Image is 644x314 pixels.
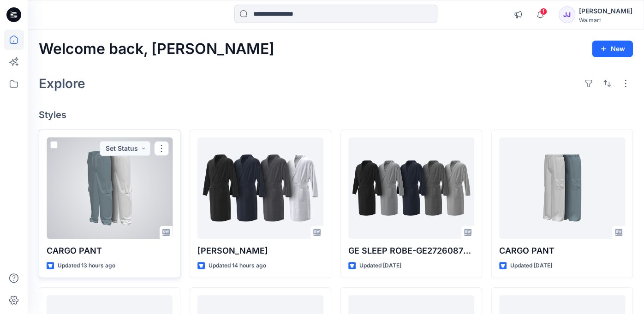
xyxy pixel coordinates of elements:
[39,109,633,120] h4: Styles
[359,261,401,271] p: Updated [DATE]
[197,137,323,239] a: TERRY ROBE
[348,244,474,257] p: GE SLEEP ROBE-GE27260870 v2
[58,261,115,271] p: Updated 13 hours ago
[592,41,633,57] button: New
[209,261,266,271] p: Updated 14 hours ago
[39,41,274,58] h2: Welcome back, [PERSON_NAME]
[47,244,173,257] p: CARGO PANT
[559,6,575,23] div: JJ
[47,137,173,239] a: CARGO PANT
[348,137,474,239] a: GE SLEEP ROBE-GE27260870 v2
[540,8,547,15] span: 1
[579,17,632,24] div: Walmart
[39,76,85,91] h2: Explore
[510,261,552,271] p: Updated [DATE]
[499,137,625,239] a: CARGO PANT
[579,6,632,17] div: [PERSON_NAME]
[499,244,625,257] p: CARGO PANT
[197,244,323,257] p: [PERSON_NAME]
